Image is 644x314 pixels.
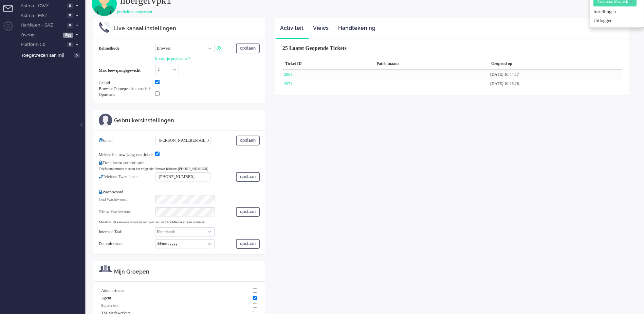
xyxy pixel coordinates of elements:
[236,207,260,217] button: opslaan
[101,295,111,301] span: Agent
[99,80,155,86] div: Geluid
[99,187,260,195] div: Wachtwoord
[99,265,112,272] img: ic_m_group.svg
[489,58,622,70] div: Geopend op
[236,43,260,53] button: opslaan
[284,81,292,86] a: 2971
[99,220,205,224] small: Minstens 10 karakters waarvan één speciaal, één hoofdletter en één nummer:
[99,68,141,73] b: Max toewijzingsgewicht
[236,172,260,182] button: opslaan
[67,42,73,47] span: 0
[101,288,124,294] span: Administrator
[99,21,110,33] img: ic_m_phone_settings.svg
[63,33,73,38] span: 693
[3,21,19,36] li: Admin menu
[489,79,622,88] div: [DATE] 10:26:26
[99,86,155,98] div: Browser Oproepen Automatisch Opnemen
[21,52,72,59] span: Toegewezen aan mij
[99,229,155,235] div: Interface Taal:
[489,70,622,79] div: [DATE] 10:44:17
[99,197,127,202] span: Oud Wachtwoord
[67,23,73,28] span: 0
[99,152,155,158] div: Melden bij toewijzing van tickets
[593,17,640,24] a: Uitloggen
[155,56,190,62] a: Ervaar je problemen?
[334,20,380,37] a: Handtekening
[374,58,489,70] div: Patiëntnaam
[282,45,347,51] b: 25 Laatst Geopende Tickets
[99,46,119,51] b: Belmethode
[67,3,73,8] span: 0
[3,5,19,20] li: Tickets menu
[20,51,85,59] a: Toegewezen aan mij 0
[99,241,155,247] div: Datumformaat:
[99,160,260,166] div: Twee-factor-authenticatie
[20,13,65,19] span: Astma - MSZ
[236,136,260,145] button: opslaan
[99,209,131,214] span: Nieuw Wachtwoord
[20,41,65,48] span: Platform 1.0
[20,22,65,29] span: Hartfalen - SAZ
[20,32,61,38] span: Overig
[114,117,260,125] div: Gebruikersinstellingen
[114,25,260,33] div: Live kanaal instellingen
[284,72,292,77] a: 2961
[309,20,333,37] a: Views
[99,138,155,148] div: Email
[74,53,80,58] span: 0
[99,114,112,127] img: ic_m_profile.svg
[114,268,260,276] div: Mijn Groepen
[67,13,73,18] span: 0
[20,3,65,9] span: Astma - CWZ
[276,20,308,37] a: Activiteit
[101,303,119,309] span: Supervisor
[593,8,640,15] a: Instellingen
[99,174,155,184] div: Telefoon Twee-factor
[117,10,152,14] a: profielfoto aanpassen
[282,58,374,70] div: Ticket ID
[236,239,260,249] button: opslaan
[99,167,208,171] small: Telefoonnummers moeten het volgende formaat hebben: [PHONE_NUMBER]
